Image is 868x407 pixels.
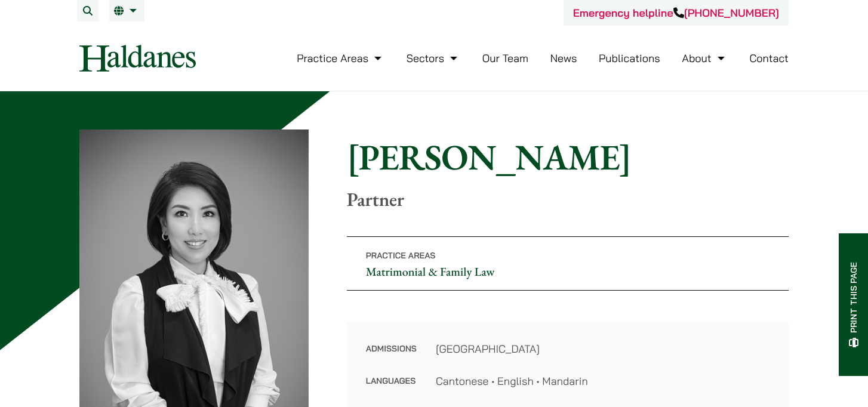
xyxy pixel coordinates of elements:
a: Emergency helpline[PHONE_NUMBER] [573,6,779,20]
a: News [550,51,577,65]
h1: [PERSON_NAME] [347,135,789,178]
a: EN [114,6,140,16]
img: Logo of Haldanes [79,45,196,72]
dd: Cantonese • English • Mandarin [436,373,769,389]
a: Our Team [482,51,528,65]
p: Partner [347,188,789,211]
dd: [GEOGRAPHIC_DATA] [436,341,769,357]
a: Matrimonial & Family Law [366,264,495,279]
a: Sectors [407,51,460,65]
a: About [682,51,727,65]
span: Practice Areas [366,250,436,261]
a: Contact [749,51,789,65]
dt: Admissions [366,341,417,373]
a: Publications [599,51,660,65]
a: Practice Areas [297,51,384,65]
dt: Languages [366,373,417,389]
